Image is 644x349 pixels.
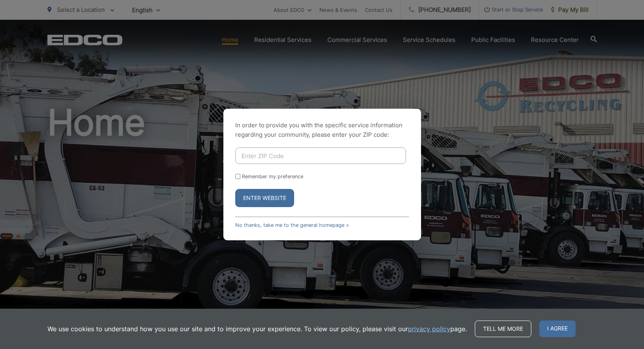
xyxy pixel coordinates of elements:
button: Enter Website [235,189,294,207]
span: I agree [539,321,576,337]
label: Remember my preference [242,174,303,179]
a: Tell me more [475,321,531,337]
p: In order to provide you with the specific service information regarding your community, please en... [235,121,409,140]
a: No thanks, take me to the general homepage > [235,222,349,228]
input: Enter ZIP Code [235,147,406,164]
a: privacy policy [408,324,450,334]
p: We use cookies to understand how you use our site and to improve your experience. To view our pol... [47,324,467,334]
